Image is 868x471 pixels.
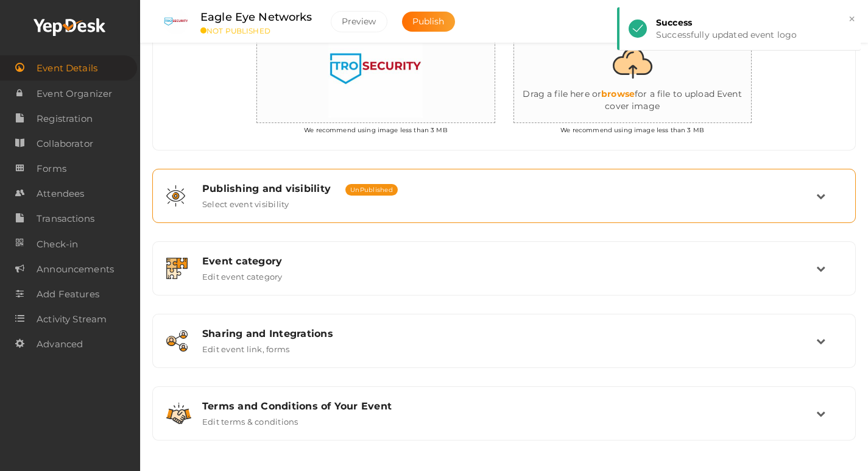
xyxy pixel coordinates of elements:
button: Preview [331,11,387,32]
small: NOT PUBLISHED [200,26,312,35]
button: Publish [402,12,455,32]
span: Event Details [37,56,97,80]
a: Terms and Conditions of Your Event Edit terms & conditions [159,417,849,429]
label: Edit terms & conditions [202,412,298,427]
a: Publishing and visibility UnPublished Select event visibility [159,200,849,211]
span: UnPublished [345,184,398,196]
img: handshake.svg [166,403,191,424]
a: Event category Edit event category [159,272,849,284]
span: Announcements [37,257,114,282]
img: sharing.svg [166,330,188,352]
span: Activity Stream [37,307,107,331]
img: FAQQYPI9_small.jpeg [322,17,429,124]
button: × [848,12,856,26]
label: Edit event category [202,267,283,282]
div: Event category [202,255,816,267]
span: Forms [37,157,66,181]
div: Terms and Conditions of Your Event [202,400,816,412]
div: Sharing and Integrations [202,328,816,339]
img: FAQQYPI9_small.jpeg [164,10,188,34]
span: Check-in [37,232,78,257]
label: Select event visibility [202,194,289,209]
div: Successfully updated event logo [656,29,852,41]
span: Transactions [37,207,94,231]
label: Eagle Eye Networks [200,9,312,26]
img: shared-vision.svg [166,185,185,207]
span: Advanced [37,332,83,356]
span: Registration [37,107,93,131]
p: We recommend using image less than 3 MB [513,123,752,135]
span: Publish [412,16,445,27]
span: Collaborator [37,132,93,156]
img: category.svg [166,258,188,279]
span: Add Features [37,282,99,306]
span: Event Organizer [37,82,112,106]
p: We recommend using image less than 3 MB [256,123,495,135]
span: Attendees [37,182,84,206]
div: Success [656,16,852,29]
span: Publishing and visibility [202,183,331,194]
label: Edit event link, forms [202,339,289,354]
a: Sharing and Integrations Edit event link, forms [159,345,849,356]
